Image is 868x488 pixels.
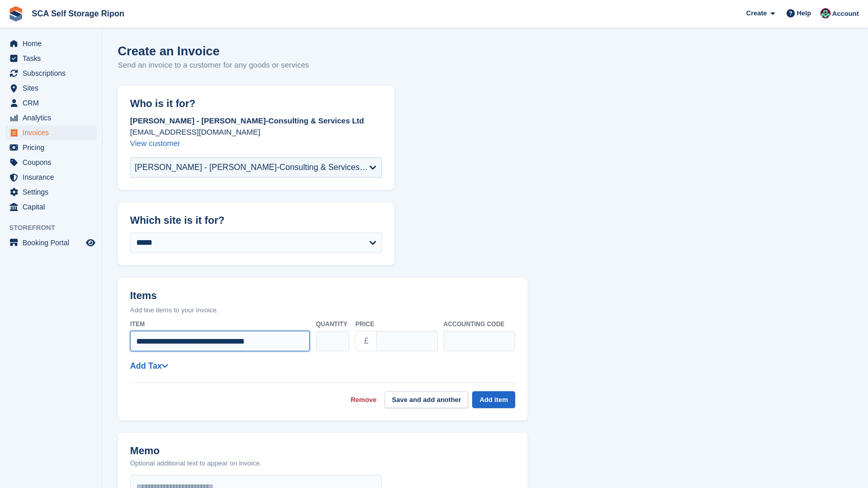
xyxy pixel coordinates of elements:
[130,290,515,304] h2: Items
[5,125,97,140] a: menu
[746,8,767,18] span: Create
[5,111,97,125] a: menu
[23,111,84,125] span: Analytics
[130,320,310,329] label: Item
[797,8,811,18] span: Help
[5,66,97,80] a: menu
[5,200,97,214] a: menu
[5,36,97,51] a: menu
[130,305,515,315] p: Add line items to your invoice.
[130,98,382,110] h2: Who is it for?
[23,200,84,214] span: Capital
[23,36,84,51] span: Home
[9,223,102,233] span: Storefront
[23,140,84,155] span: Pricing
[355,320,437,329] label: Price
[23,170,84,184] span: Insurance
[472,391,515,408] button: Add item
[316,320,349,329] label: Quantity
[832,9,859,19] span: Account
[23,155,84,169] span: Coupons
[5,96,97,110] a: menu
[8,6,24,22] img: stora-icon-8386f47178a22dfd0bd8f6a31ec36ba5ce8667c1dd55bd0f319d3a0aa187defe.svg
[5,81,97,95] a: menu
[443,320,515,329] label: Accounting code
[5,51,97,66] a: menu
[23,125,84,140] span: Invoices
[130,445,262,457] h2: Memo
[5,236,97,250] a: menu
[23,96,84,110] span: CRM
[5,140,97,155] a: menu
[23,185,84,199] span: Settings
[84,237,97,249] a: Preview store
[23,51,84,66] span: Tasks
[130,139,180,147] a: View customer
[5,185,97,199] a: menu
[820,8,831,18] img: Sam Chapman
[130,362,168,370] a: Add Tax
[5,155,97,169] a: menu
[23,66,84,80] span: Subscriptions
[130,458,262,469] p: Optional additional text to appear on invoice.
[23,81,84,95] span: Sites
[28,5,129,22] a: SCA Self Storage Ripon
[351,395,377,405] a: Remove
[23,236,84,250] span: Booking Portal
[130,215,382,226] h2: Which site is it for?
[5,170,97,184] a: menu
[135,161,369,174] div: [PERSON_NAME] - [PERSON_NAME]-Consulting & Services Ltd ([EMAIL_ADDRESS][DOMAIN_NAME])
[118,59,309,71] p: Send an invoice to a customer for any goods or services
[118,44,309,58] h1: Create an Invoice
[385,391,468,408] button: Save and add another
[130,115,382,126] p: [PERSON_NAME] - [PERSON_NAME]-Consulting & Services Ltd
[130,126,382,138] p: [EMAIL_ADDRESS][DOMAIN_NAME]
